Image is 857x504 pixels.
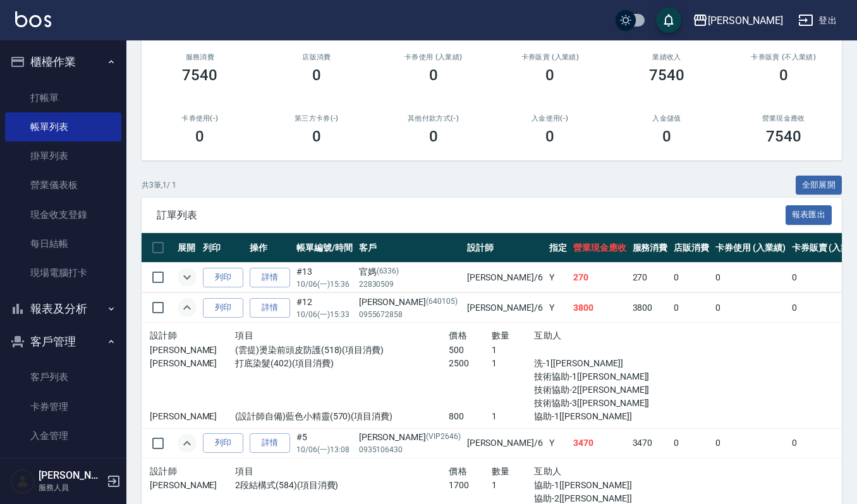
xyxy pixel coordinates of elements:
button: 報表及分析 [5,292,121,325]
div: [PERSON_NAME] [359,296,461,309]
p: (640105) [426,296,458,309]
p: 2500 [449,357,492,370]
h3: 0 [312,66,321,84]
p: (雲提)燙染前頭皮防護(518)(項目消費) [235,344,449,357]
p: [PERSON_NAME] [150,344,235,357]
span: 設計師 [150,330,177,340]
p: 800 [449,410,492,423]
span: 設計師 [150,466,177,476]
p: 1 [492,410,535,423]
span: 數量 [492,330,510,340]
td: 0 [712,293,789,323]
th: 帳單編號/時間 [293,233,356,263]
a: 現金收支登錄 [5,200,121,229]
th: 服務消費 [629,233,671,263]
h3: 0 [545,128,554,145]
p: 共 3 筆, 1 / 1 [142,179,176,191]
p: 0935106430 [359,444,461,455]
p: [PERSON_NAME] [150,357,235,370]
td: Y [546,428,570,458]
td: [PERSON_NAME] /6 [464,293,546,323]
span: 價格 [449,466,467,476]
p: 協助-1[[PERSON_NAME]] [534,410,662,423]
td: 0 [712,263,789,292]
p: (6336) [377,265,399,279]
th: 列印 [200,233,246,263]
th: 營業現金應收 [570,233,629,263]
button: 列印 [203,298,243,318]
h3: 0 [429,128,438,145]
td: #13 [293,263,356,292]
h2: 入金儲值 [624,114,710,123]
p: 10/06 (一) 15:33 [296,309,353,320]
div: 官媽 [359,265,461,279]
p: 洗-1[[PERSON_NAME]] [534,357,662,370]
a: 掛單列表 [5,141,121,171]
h3: 0 [195,128,204,145]
td: [PERSON_NAME] /6 [464,428,546,458]
p: 服務人員 [39,482,103,493]
h3: 服務消費 [157,53,243,61]
h2: 卡券使用 (入業績) [390,53,477,61]
th: 店販消費 [671,233,712,263]
h5: [PERSON_NAME] [39,469,103,482]
button: 登出 [793,9,842,32]
a: 打帳單 [5,83,121,112]
p: 打底染髮(402)(項目消費) [235,357,449,370]
img: Logo [15,11,51,27]
td: 0 [712,428,789,458]
h2: 第三方卡券(-) [274,114,360,123]
p: 22830509 [359,279,461,290]
button: [PERSON_NAME] [688,8,788,33]
p: (VIP2646) [426,431,461,444]
td: 0 [671,428,712,458]
th: 卡券使用 (入業績) [712,233,789,263]
h3: 0 [662,128,671,145]
h2: 卡券使用(-) [157,114,243,123]
h2: 營業現金應收 [740,114,827,123]
button: expand row [178,298,197,317]
p: 1 [492,357,535,370]
h3: 0 [545,66,554,84]
td: 0 [671,263,712,292]
th: 客戶 [356,233,464,263]
td: #5 [293,428,356,458]
span: 價格 [449,330,467,340]
h3: 0 [429,66,438,84]
h3: 7540 [649,66,684,84]
button: expand row [178,434,197,453]
div: [PERSON_NAME] [359,431,461,444]
a: 報表匯出 [786,208,832,220]
a: 入金管理 [5,421,121,450]
a: 詳情 [250,298,290,318]
h2: 入金使用(-) [507,114,593,123]
a: 卡券管理 [5,392,121,421]
span: 訂單列表 [157,209,786,222]
h2: 業績收入 [624,53,710,61]
a: 帳單列表 [5,112,121,141]
button: expand row [178,268,197,287]
p: 協助-1[[PERSON_NAME]] [534,479,662,492]
button: 列印 [203,433,243,453]
p: 0955672858 [359,309,461,320]
a: 營業儀表板 [5,171,121,200]
h3: 7540 [182,66,217,84]
h2: 卡券販賣 (入業績) [507,53,593,61]
p: 技術協助-2[[PERSON_NAME]] [534,383,662,397]
td: [PERSON_NAME] /6 [464,263,546,292]
td: Y [546,263,570,292]
button: 客戶管理 [5,325,121,358]
p: 10/06 (一) 13:08 [296,444,353,455]
span: 互助人 [534,466,561,476]
td: Y [546,293,570,323]
img: Person [10,469,35,494]
button: 報表匯出 [786,205,832,225]
th: 展開 [174,233,200,263]
p: 1700 [449,479,492,492]
p: 1 [492,344,535,357]
p: [PERSON_NAME] [150,410,235,423]
a: 現場電腦打卡 [5,258,121,287]
button: 列印 [203,268,243,287]
td: 3470 [570,428,629,458]
button: 櫃檯作業 [5,45,121,78]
